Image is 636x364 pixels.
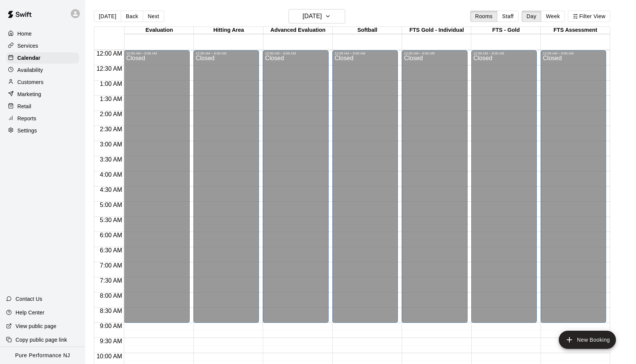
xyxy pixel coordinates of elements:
div: Closed [543,55,604,325]
div: Softball [333,27,402,34]
p: Help Center [16,309,44,316]
p: Customers [17,78,44,86]
div: FTS - Gold [471,27,541,34]
p: Home [17,30,32,37]
div: FTS Gold - Individual [402,27,471,34]
p: Services [17,42,38,50]
span: 6:30 AM [98,247,124,254]
span: 2:00 AM [98,111,124,117]
span: 5:30 AM [98,217,124,223]
button: Filter View [568,11,610,22]
div: 12:00 AM – 9:00 AM: Closed [124,50,189,323]
span: 5:00 AM [98,202,124,208]
span: 4:00 AM [98,171,124,178]
a: Reports [6,113,79,124]
div: Evaluation [125,27,194,34]
p: Availability [17,66,43,74]
div: Closed [474,55,535,325]
a: Customers [6,76,79,88]
div: Advanced Evaluation [263,27,333,34]
div: Closed [404,55,465,325]
a: Home [6,28,79,39]
span: 4:30 AM [98,187,124,193]
span: 7:00 AM [98,262,124,269]
div: 12:00 AM – 9:00 AM: Closed [332,50,398,323]
p: Retail [17,103,31,110]
p: Pure Performance NJ [15,352,70,359]
span: 7:30 AM [98,277,124,284]
span: 3:00 AM [98,141,124,148]
button: [DATE] [94,11,121,22]
span: 2:30 AM [98,126,124,132]
button: Staff [497,11,519,22]
button: [DATE] [288,9,345,23]
span: 1:00 AM [98,81,124,87]
button: Next [143,11,164,22]
div: 12:00 AM – 9:00 AM [404,51,465,55]
span: 12:00 AM [95,50,124,57]
p: Reports [17,115,36,122]
p: Contact Us [16,295,42,303]
p: Settings [17,127,37,134]
a: Calendar [6,52,79,64]
span: 9:30 AM [98,338,124,344]
div: Closed [265,55,326,325]
div: 12:00 AM – 9:00 AM [335,51,396,55]
div: 12:00 AM – 9:00 AM: Closed [402,50,467,323]
div: 12:00 AM – 9:00 AM [474,51,535,55]
div: Closed [335,55,396,325]
a: Settings [6,125,79,136]
a: Services [6,40,79,51]
button: Rooms [470,11,497,22]
div: 12:00 AM – 9:00 AM [543,51,604,55]
p: Marketing [17,90,41,98]
div: 12:00 AM – 9:00 AM: Closed [193,50,259,323]
button: add [559,331,616,349]
div: 12:00 AM – 9:00 AM [265,51,326,55]
span: 10:00 AM [95,353,124,359]
p: Calendar [17,54,41,62]
div: 12:00 AM – 9:00 AM [196,51,257,55]
a: Retail [6,101,79,112]
a: Availability [6,64,79,76]
div: 12:00 AM – 9:00 AM: Closed [541,50,606,323]
span: 8:00 AM [98,292,124,299]
div: 12:00 AM – 9:00 AM [126,51,187,55]
p: View public page [16,322,56,330]
p: Copy public page link [16,336,67,344]
span: 8:30 AM [98,308,124,314]
span: 9:00 AM [98,323,124,329]
div: Closed [126,55,187,325]
a: Marketing [6,89,79,100]
span: 1:30 AM [98,96,124,102]
button: Day [522,11,541,22]
div: Closed [196,55,257,325]
button: Week [541,11,565,22]
div: 12:00 AM – 9:00 AM: Closed [263,50,328,323]
span: 3:30 AM [98,156,124,163]
div: Hitting Area [194,27,263,34]
button: Back [121,11,143,22]
div: 12:00 AM – 9:00 AM: Closed [471,50,537,323]
h6: [DATE] [302,11,322,22]
span: 12:30 AM [95,65,124,72]
span: 6:00 AM [98,232,124,238]
div: FTS Assessment [541,27,610,34]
